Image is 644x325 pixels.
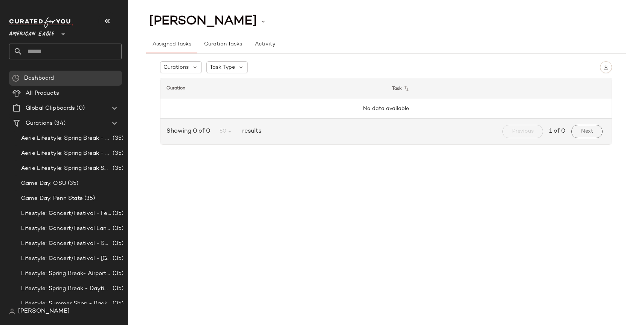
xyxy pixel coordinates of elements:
img: svg%3e [9,308,15,314]
th: Task [386,78,612,99]
button: Next [571,125,603,138]
span: Curations [163,63,189,71]
span: Lifestyle: Concert/Festival Landing Page [21,224,111,233]
span: Lifestyle: Spring Break - Daytime Casual [21,284,111,293]
span: Showing 0 of 0 [166,127,213,136]
span: (35) [111,269,124,278]
span: American Eagle [9,26,54,39]
span: Aerie Lifestyle: Spring Break - Girly/Femme [21,134,111,143]
span: Curations [26,119,53,128]
span: Lifestyle: Summer Shop - Back to School Essentials [21,299,111,308]
span: 1 of 0 [549,127,565,136]
span: Curation Tasks [203,41,242,47]
span: Assigned Tasks [152,41,191,47]
span: Dashboard [24,74,54,83]
span: [PERSON_NAME] [18,307,70,316]
span: results [239,127,261,136]
span: (35) [111,164,124,173]
span: (35) [111,209,124,218]
span: Aerie Lifestyle: Spring Break Swimsuits Landing Page [21,164,111,173]
span: (34) [53,119,66,128]
th: Curation [160,78,386,99]
span: Lifestyle: Concert/Festival - [GEOGRAPHIC_DATA] [21,254,111,263]
span: Global Clipboards [26,104,75,113]
span: (35) [111,134,124,143]
span: (35) [111,149,124,158]
span: Aerie Lifestyle: Spring Break - Sporty [21,149,111,158]
span: Lifestyle: Concert/Festival - Femme [21,209,111,218]
td: No data available [160,99,612,119]
span: Game Day: OSU [21,179,66,188]
span: (35) [111,254,124,263]
img: svg%3e [603,65,609,70]
span: All Products [26,89,59,98]
span: (35) [66,179,79,188]
span: Next [581,128,593,135]
img: cfy_white_logo.C9jOOHJF.svg [9,17,73,28]
span: (35) [111,299,124,308]
span: Lifestyle: Concert/Festival - Sporty [21,239,111,248]
img: svg%3e [12,74,20,82]
span: (0) [75,104,84,113]
span: [PERSON_NAME] [149,14,257,29]
span: Task Type [210,63,235,71]
span: (35) [111,284,124,293]
span: (35) [83,194,95,203]
span: (35) [111,239,124,248]
span: (35) [111,224,124,233]
span: Activity [255,41,275,47]
span: Lifestyle: Spring Break- Airport Style [21,269,111,278]
span: Game Day: Penn State [21,194,83,203]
